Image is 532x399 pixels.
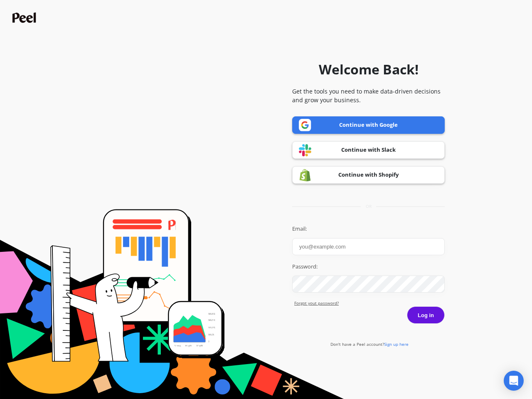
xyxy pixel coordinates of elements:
[384,341,409,347] span: Sign up here
[292,203,445,209] div: or
[292,225,445,233] label: Email:
[330,341,409,347] a: Don't have a Peel account?Sign up here
[292,238,445,255] input: you@example.com
[292,116,445,134] a: Continue with Google
[292,263,445,271] label: Password:
[299,169,311,182] img: Shopify logo
[319,59,419,79] h1: Welcome Back!
[407,306,445,324] button: Log in
[292,166,445,184] a: Continue with Shopify
[299,119,311,131] img: Google logo
[12,12,38,23] img: Peel
[292,141,445,159] a: Continue with Slack
[504,371,524,391] div: Open Intercom Messenger
[292,87,445,104] p: Get the tools you need to make data-driven decisions and grow your business.
[294,300,445,306] a: Forgot yout password?
[299,144,311,157] img: Slack logo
